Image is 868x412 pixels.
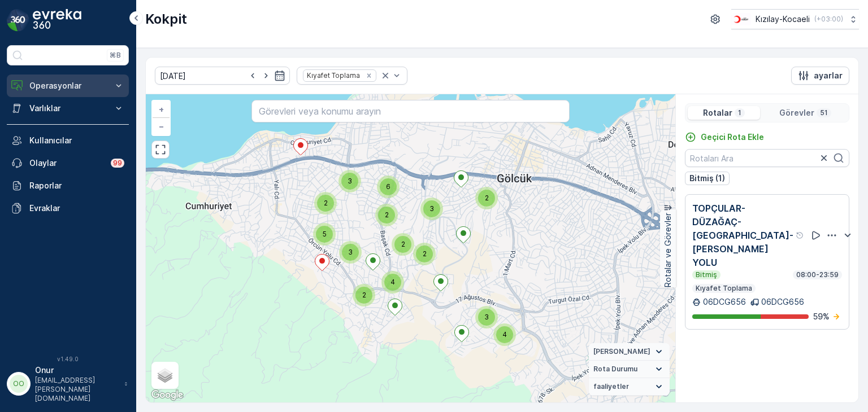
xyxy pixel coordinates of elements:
[29,203,124,214] p: Evraklar
[737,108,743,117] p: 1
[593,365,637,374] span: Rota Durumu
[475,187,498,209] div: 2
[420,198,443,220] div: 3
[593,382,629,391] span: faaliyetler
[385,211,389,219] span: 2
[695,270,718,279] p: Bitmiş
[7,97,129,120] button: Varlıklar
[110,51,121,60] p: ⌘B
[761,296,804,308] p: 06DCG656
[731,13,751,25] img: k%C4%B1z%C4%B1lay_0jL9uU1.png
[685,132,764,143] a: Geçici Rota Ekle
[689,173,725,184] p: Bitmiş (1)
[7,197,129,220] a: Evraklar
[33,9,81,32] img: logo_dark-DEwI_e13.png
[401,240,405,248] span: 2
[685,149,849,167] input: Rotaları Ara
[429,204,434,213] span: 3
[814,15,843,24] p: ( +03:00 )
[155,67,290,85] input: dd/mm/yyyy
[779,107,814,119] p: Görevler
[153,118,170,135] a: Uzaklaştır
[731,9,859,29] button: Kızılay-Kocaeli(+03:00)
[819,108,829,117] p: 51
[484,313,489,321] span: 3
[392,233,414,256] div: 2
[251,100,569,122] input: Görevleri veya konumu arayın
[29,180,124,191] p: Raporlar
[381,271,404,293] div: 4
[493,323,516,346] div: 4
[7,74,129,97] button: Operasyonlar
[29,80,106,91] p: Operasyonlar
[423,249,427,258] span: 2
[795,270,840,279] p: 08:00-23:59
[35,365,119,376] p: Onur
[589,343,670,361] summary: [PERSON_NAME]
[791,67,849,85] button: ayarlar
[814,70,843,81] p: ayarlar
[348,177,352,185] span: 3
[348,248,353,256] span: 3
[324,199,328,207] span: 2
[662,213,674,287] p: Rotalar ve Görevler
[7,9,29,32] img: logo
[7,365,129,403] button: OOOnur[EMAIL_ADDRESS][PERSON_NAME][DOMAIN_NAME]
[701,132,764,143] p: Geçici Rota Ekle
[363,71,375,80] div: Remove Kıyafet Toplama
[413,243,436,265] div: 2
[703,296,746,308] p: 06DCG656
[159,104,164,114] span: +
[313,223,336,246] div: 5
[390,278,395,286] span: 4
[502,330,507,339] span: 4
[303,70,362,81] div: Kıyafet Toplama
[685,172,730,185] button: Bitmiş (1)
[703,107,732,119] p: Rotalar
[593,347,650,356] span: [PERSON_NAME]
[485,194,489,202] span: 2
[29,103,106,114] p: Varlıklar
[386,182,390,191] span: 6
[35,376,119,403] p: [EMAIL_ADDRESS][PERSON_NAME][DOMAIN_NAME]
[29,157,104,169] p: Olaylar
[589,361,670,378] summary: Rota Durumu
[475,306,498,328] div: 3
[695,284,753,293] p: Kıyafet Toplama
[692,201,793,269] p: TOPÇULAR-DÜZAĞAÇ-[GEOGRAPHIC_DATA]-[PERSON_NAME] YOLU
[375,204,398,226] div: 2
[796,231,805,240] div: Yardım Araç İkonu
[145,10,187,28] p: Kokpit
[7,174,129,197] a: Raporlar
[29,135,124,146] p: Kullanıcılar
[149,388,186,402] img: Google
[113,159,122,168] p: 99
[338,170,361,192] div: 3
[7,129,129,152] a: Kullanıcılar
[314,192,337,214] div: 2
[353,284,375,306] div: 2
[813,311,830,322] p: 59 %
[159,121,164,131] span: −
[7,152,129,174] a: Olaylar99
[10,375,28,393] div: OO
[323,230,327,238] span: 5
[756,14,810,25] p: Kızılay-Kocaeli
[362,291,366,299] span: 2
[149,388,186,402] a: Bu bölgeyi Google Haritalar'da açın (yeni pencerede açılır)
[7,356,129,362] span: v 1.49.0
[153,363,177,388] a: Layers
[377,176,400,198] div: 6
[153,101,170,118] a: Yakınlaştır
[589,378,670,396] summary: faaliyetler
[339,241,362,264] div: 3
